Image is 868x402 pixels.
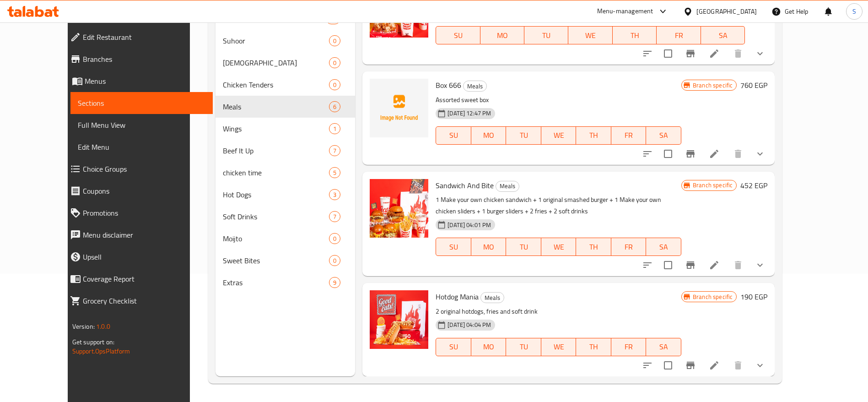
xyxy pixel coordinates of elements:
div: Meals [223,101,329,112]
span: [DATE] 04:01 PM [444,221,495,229]
span: Beef It Up [223,145,329,156]
div: Hot Dogs3 [216,184,356,206]
button: delete [727,143,749,165]
button: SU [436,126,471,145]
button: sort-choices [636,43,658,65]
img: Sandwich And Bite [370,179,428,238]
span: 7 [329,212,340,221]
button: TH [576,338,611,356]
span: Extras [223,277,329,288]
div: items [329,57,340,68]
span: 0 [329,81,340,89]
span: 3 [329,190,340,199]
a: Branches [63,48,213,70]
button: TU [506,338,541,356]
span: TH [616,29,653,42]
a: Coupons [63,180,213,202]
button: SA [646,126,681,145]
button: SA [646,338,681,356]
span: SU [440,340,467,353]
div: Suhoor0 [216,30,356,52]
div: Beef It Up7 [216,140,356,162]
div: items [329,189,340,200]
div: Menu-management [597,6,653,17]
a: Support.OpsPlatform [72,345,130,357]
span: SU [440,129,467,142]
span: 0 [329,256,340,265]
div: Soft Drinks7 [216,206,356,228]
button: WE [568,26,612,44]
div: items [329,233,340,244]
span: WE [545,240,573,254]
span: SA [650,240,678,254]
div: Wings [223,123,329,134]
div: Meals [496,181,519,192]
img: Hotdog Mania [370,290,428,349]
span: WE [545,129,573,142]
button: TH [576,238,611,256]
span: 0 [329,37,340,45]
div: items [329,277,340,288]
span: TU [528,29,565,42]
p: 1 Make your own chicken sandwich + 1 original smashed burger + 1 Make your own chicken sliders + ... [436,194,681,217]
button: delete [727,354,749,376]
span: chicken time [223,167,329,178]
div: [DEMOGRAPHIC_DATA]0 [216,52,356,74]
a: Sections [70,92,213,114]
a: Upsell [63,246,213,268]
a: Edit Menu [70,136,213,158]
span: [DATE] 04:04 PM [444,321,495,329]
button: TH [613,26,657,44]
svg: Show Choices [755,360,766,371]
button: show more [749,143,771,165]
button: delete [727,43,749,65]
span: Version: [72,321,95,332]
span: SA [705,29,741,42]
span: Coupons [83,185,205,196]
span: Meals [496,181,519,191]
button: Branch-specific-item [679,354,701,376]
span: Full Menu View [78,120,205,130]
a: Edit menu item [709,360,720,371]
div: Soft Drinks [223,211,329,222]
button: WE [541,238,577,256]
div: Meals [463,81,487,92]
div: Wings1 [216,118,356,140]
a: Promotions [63,202,213,224]
div: [GEOGRAPHIC_DATA] [696,6,757,16]
button: WE [541,126,577,145]
div: items [329,123,340,134]
span: MO [475,340,503,353]
button: SU [436,338,471,356]
span: TH [580,129,608,142]
button: FR [611,338,647,356]
a: Menu disclaimer [63,224,213,246]
button: MO [471,126,507,145]
span: [DATE] 12:47 PM [444,109,495,118]
span: Box 666 [436,78,461,92]
span: SU [440,29,476,42]
span: Sandwich And Bite [436,179,494,192]
h6: 452 EGP [740,179,767,192]
div: Sweet Bites [223,255,329,266]
button: FR [611,238,647,256]
h6: 190 EGP [740,290,767,303]
span: Edit Menu [78,141,205,152]
button: sort-choices [636,254,658,276]
button: Branch-specific-item [679,43,701,65]
span: TH [580,240,608,254]
span: SA [650,340,678,353]
button: FR [611,126,647,145]
h6: 760 EGP [740,79,767,92]
div: items [329,35,340,46]
span: Branch specific [689,293,736,301]
span: Moijto [223,233,329,244]
span: WE [572,29,609,42]
span: 1.0.0 [96,321,110,332]
span: Branches [83,54,205,65]
a: Full Menu View [70,114,213,136]
button: show more [749,43,771,65]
